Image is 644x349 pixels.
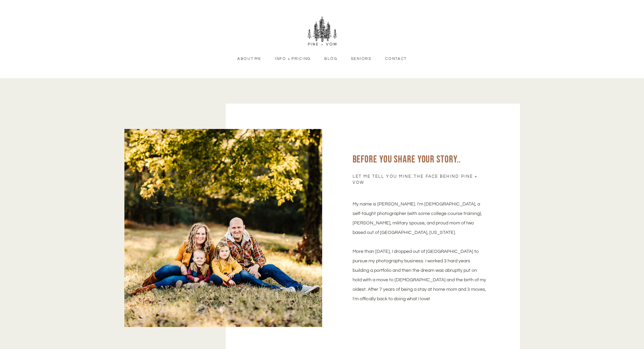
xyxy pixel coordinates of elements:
[353,153,486,167] h2: Before you share your story..
[353,174,486,186] span: let me tell you mine..the face behind Pine + Vow
[307,16,337,47] img: Pine + Vow
[270,56,316,62] a: Info + Pricing
[380,56,412,62] a: Contact
[232,56,266,62] a: About Me
[345,56,376,62] a: Seniors
[353,199,486,304] p: My name is [PERSON_NAME]. I’m [DEMOGRAPHIC_DATA], a self-taught photographer (with some college c...
[319,56,342,62] a: Blog
[124,129,322,327] img: Pine + Vow with husband and two kids sitting down.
